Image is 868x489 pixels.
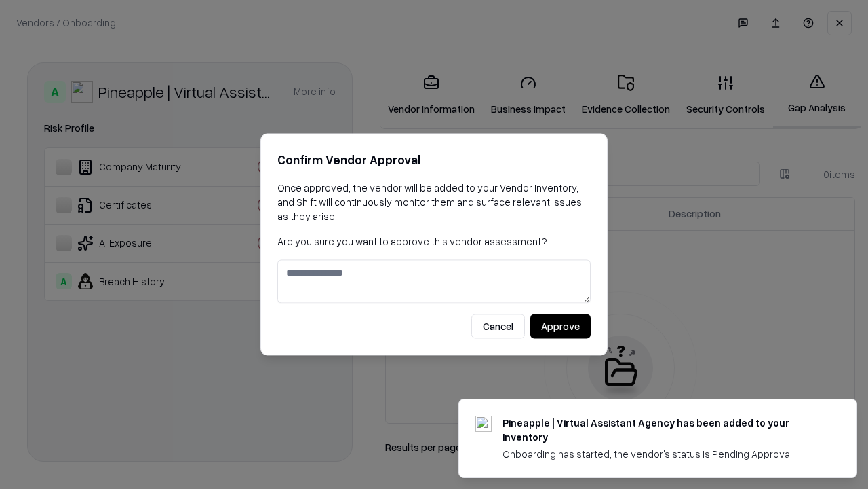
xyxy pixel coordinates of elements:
[277,234,591,249] p: Are you sure you want to approve this vendor assessment?
[502,447,824,461] div: Onboarding has started, the vendor's status is Pending Approval.
[502,416,824,444] div: Pineapple | Virtual Assistant Agency has been added to your inventory
[475,416,492,432] img: trypineapple.com
[277,150,591,170] h2: Confirm Vendor Approval
[530,314,591,339] button: Approve
[471,314,525,339] button: Cancel
[277,181,591,223] p: Once approved, the vendor will be added to your Vendor Inventory, and Shift will continuously mon...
